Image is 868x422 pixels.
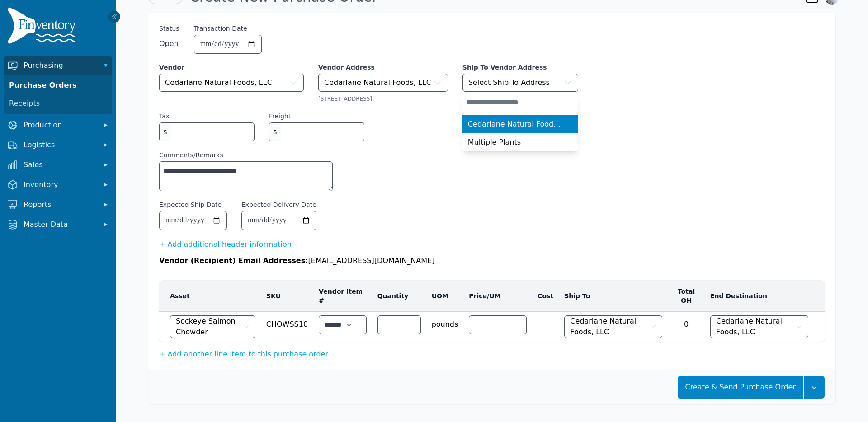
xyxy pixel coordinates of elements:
[710,315,808,338] button: Cedarlane Natural Foods, LLC
[468,119,562,130] span: Cedarlane Natural Foods, LLC
[24,60,96,71] span: Purchasing
[24,159,96,170] span: Sales
[159,112,170,121] label: Tax
[5,94,110,113] a: Receipts
[426,281,464,312] th: UOM
[261,312,313,342] td: CHOWSS10
[159,256,308,265] span: Vendor (Recipient) Email Addresses:
[160,123,171,141] span: $
[559,281,668,312] th: Ship To
[194,24,247,33] label: Transaction Date
[159,349,328,360] button: + Add another line item to this purchase order
[716,316,794,338] span: Cedarlane Natural Foods, LLC
[668,312,705,342] td: 0
[678,376,803,399] button: Create & Send Purchase Order
[4,196,112,214] button: Reports
[4,156,112,174] button: Sales
[468,77,550,88] span: Select Ship To Address
[261,281,313,312] th: SKU
[4,176,112,194] button: Inventory
[241,200,316,209] label: Expected Delivery Date
[7,7,80,47] img: Finventory
[24,179,96,190] span: Inventory
[159,281,261,312] th: Asset
[24,199,96,210] span: Reports
[4,216,112,234] button: Master Data
[176,316,241,338] span: Sockeye Salmon Chowder
[24,120,96,131] span: Production
[159,63,304,72] label: Vendor
[668,281,705,312] th: Total OH
[269,112,291,121] label: Freight
[170,315,255,338] button: Sockeye Salmon Chowder
[159,24,179,33] span: Status
[462,94,578,112] input: Select Ship To Address
[4,56,112,75] button: Purchasing
[269,123,281,141] span: $
[318,95,448,103] div: [STREET_ADDRESS]
[159,150,333,159] label: Comments/Remarks
[570,316,648,338] span: Cedarlane Natural Foods, LLC
[564,315,662,338] button: Cedarlane Natural Foods, LLC
[159,38,179,49] span: Open
[159,239,292,250] button: + Add additional header information
[462,63,578,72] label: Ship To Vendor Address
[324,77,431,88] span: Cedarlane Natural Foods, LLC
[159,200,222,209] label: Expected Ship Date
[462,74,578,92] button: Select Ship To Address
[532,281,559,312] th: Cost
[4,136,112,154] button: Logistics
[4,116,112,134] button: Production
[24,219,96,230] span: Master Data
[308,256,435,265] span: [EMAIL_ADDRESS][DOMAIN_NAME]
[24,140,96,150] span: Logistics
[463,281,532,312] th: Price/UM
[432,315,458,330] span: pounds
[705,281,814,312] th: End Destination
[313,281,372,312] th: Vendor Item #
[159,74,304,92] button: Cedarlane Natural Foods, LLC
[372,281,426,312] th: Quantity
[318,63,448,72] label: Vendor Address
[318,74,448,92] button: Cedarlane Natural Foods, LLC
[462,115,578,151] ul: Select Ship To Address
[5,76,110,94] a: Purchase Orders
[165,77,272,88] span: Cedarlane Natural Foods, LLC
[468,137,521,148] span: Multiple Plants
